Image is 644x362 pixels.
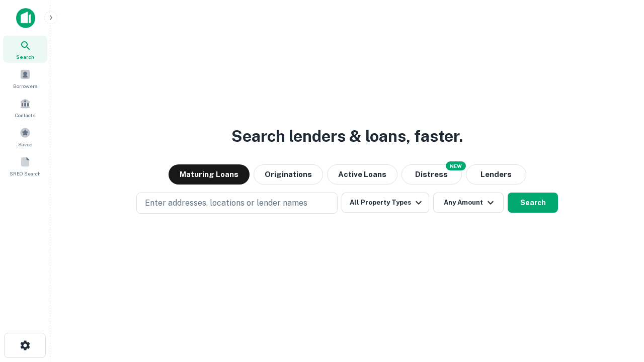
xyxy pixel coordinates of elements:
[169,164,250,185] button: Maturing Loans
[401,164,462,185] button: Search distressed loans with lien and other non-mortgage details.
[15,111,35,119] span: Contacts
[231,124,463,148] h3: Search lenders & loans, faster.
[13,82,37,90] span: Borrowers
[594,282,644,330] iframe: Chat Widget
[3,94,47,121] a: Contacts
[446,161,466,170] div: NEW
[3,65,47,92] a: Borrowers
[508,193,558,213] button: Search
[342,193,429,213] button: All Property Types
[18,140,33,148] span: Saved
[3,123,47,150] a: Saved
[3,36,47,63] a: Search
[145,197,307,209] p: Enter addresses, locations or lender names
[466,164,526,185] button: Lenders
[10,169,41,177] span: SREO Search
[3,152,47,179] a: SREO Search
[433,193,504,213] button: Any Amount
[16,8,35,28] img: capitalize-icon.png
[327,164,397,185] button: Active Loans
[136,193,338,214] button: Enter addresses, locations or lender names
[16,53,34,61] span: Search
[254,164,323,185] button: Originations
